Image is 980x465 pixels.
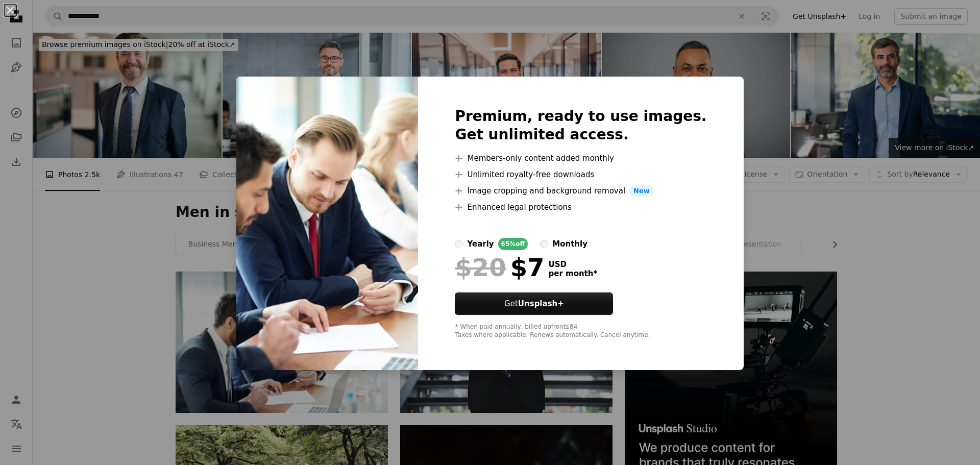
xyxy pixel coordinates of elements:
[455,323,706,339] div: * When paid annually, billed upfront $84 Taxes where applicable. Renews automatically. Cancel any...
[629,185,654,197] span: New
[455,292,613,315] button: GetUnsplash+
[455,240,463,248] input: yearly65%off
[518,299,564,308] strong: Unsplash+
[548,269,597,278] span: per month *
[455,107,706,144] h2: Premium, ready to use images. Get unlimited access.
[455,152,706,164] li: Members-only content added monthly
[236,77,418,371] img: premium_photo-1664297538421-2165bb2941b5
[552,238,587,250] div: monthly
[455,185,706,197] li: Image cropping and background removal
[455,168,706,181] li: Unlimited royalty-free downloads
[455,201,706,213] li: Enhanced legal protections
[540,240,548,248] input: monthly
[498,238,528,250] div: 65% off
[455,254,544,281] div: $7
[467,238,494,250] div: yearly
[548,260,597,269] span: USD
[455,254,506,281] span: $20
